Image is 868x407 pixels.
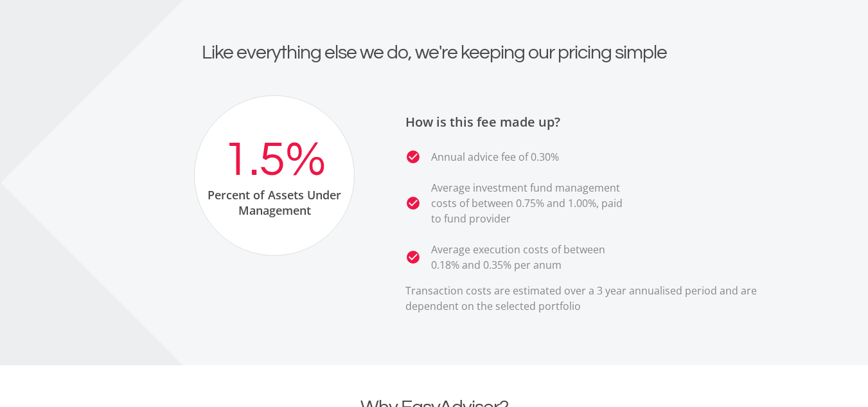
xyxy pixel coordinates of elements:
[431,242,630,273] p: Average execution costs of between 0.18% and 0.35% per anum
[78,41,791,64] h2: Like everything else we do, we're keeping our pricing simple
[405,195,421,211] i: check_circle
[431,149,559,165] p: Annual advice fee of 0.30%
[405,249,421,265] i: check_circle
[195,187,354,218] div: Percent of Assets Under Management
[405,283,791,314] p: Transaction costs are estimated over a 3 year annualised period and are dependent on the selected...
[223,134,326,187] div: 1.5%
[405,114,791,130] h3: How is this fee made up?
[405,149,421,165] i: check_circle
[431,180,630,226] p: Average investment fund management costs of between 0.75% and 1.00%, paid to fund provider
